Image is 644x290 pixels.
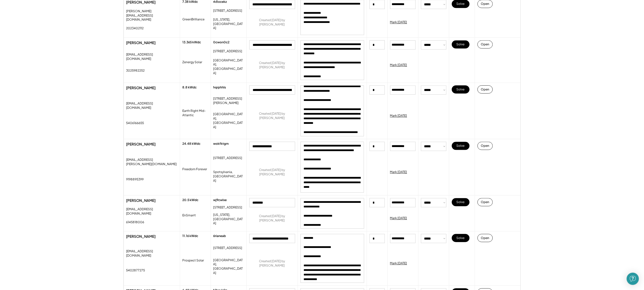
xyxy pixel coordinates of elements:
div: 11.16 kWdc [183,234,198,238]
div: Mark [DATE] [390,20,407,24]
div: [EMAIL_ADDRESS][DOMAIN_NAME] [126,101,177,110]
button: Solve [452,198,470,206]
div: [EMAIL_ADDRESS][PERSON_NAME][DOMAIN_NAME] [126,158,177,166]
div: EnSmarrt [183,213,196,218]
div: Created [DATE] by [PERSON_NAME] [249,168,295,177]
div: 6145818006 [126,220,144,225]
div: [STREET_ADDRESS] [213,49,242,54]
div: Mark [DATE] [390,63,407,67]
div: [US_STATE], [GEOGRAPHIC_DATA] [213,18,244,30]
div: [EMAIL_ADDRESS][DOMAIN_NAME] [126,207,177,216]
div: [STREET_ADDRESS] [213,9,242,13]
div: [STREET_ADDRESS][PERSON_NAME] [213,97,244,105]
div: [US_STATE], [GEOGRAPHIC_DATA] [213,213,244,226]
div: [GEOGRAPHIC_DATA], [GEOGRAPHIC_DATA] [213,258,244,275]
div: GreenBrilliance [183,17,205,22]
div: [STREET_ADDRESS] [213,156,242,160]
button: Solve [452,85,470,94]
div: 0cwon0c2 [213,40,230,45]
div: 8.8 kWdc [183,85,197,90]
div: Spotsylvania, [GEOGRAPHIC_DATA] [213,170,244,183]
div: [PERSON_NAME] [126,198,177,203]
div: Open Intercom Messenger [627,273,639,285]
button: Open [477,85,493,94]
button: Solve [452,142,470,150]
div: 5406166655 [126,121,144,125]
div: Mark [DATE] [390,114,407,118]
div: [STREET_ADDRESS] [213,205,242,210]
div: Created [DATE] by [PERSON_NAME] [249,214,295,223]
div: Created [DATE] by [PERSON_NAME] [249,18,295,27]
button: Solve [452,234,470,242]
div: [GEOGRAPHIC_DATA], [GEOGRAPHIC_DATA] [213,58,244,75]
div: Freedom Forever [183,167,207,172]
div: 20.5 kWdc [183,198,199,202]
div: [PERSON_NAME] [126,85,177,90]
div: Prospect Solar [183,258,204,263]
div: [GEOGRAPHIC_DATA], [GEOGRAPHIC_DATA] [213,112,244,129]
div: Mark [DATE] [390,170,407,174]
div: 13.365 kWdc [183,40,201,45]
div: Zenergy Solar [183,60,202,64]
div: Created [DATE] by [PERSON_NAME] [249,61,295,70]
div: [PERSON_NAME] [126,40,177,45]
button: Open [477,234,493,242]
div: hqrphhls [213,85,226,90]
div: [PERSON_NAME][EMAIL_ADDRESS][DOMAIN_NAME] [126,9,177,22]
button: Open [477,198,493,206]
div: 24.48 kWdc [183,142,201,146]
div: [STREET_ADDRESS] [213,246,242,250]
div: Created [DATE] by [PERSON_NAME] [249,112,295,120]
div: Earth Right Mid-Atlantic [183,109,208,117]
div: Mark [DATE] [390,216,407,220]
div: [EMAIL_ADDRESS][DOMAIN_NAME] [126,249,177,258]
div: 3025982252 [126,69,145,73]
div: Created [DATE] by [PERSON_NAME] [249,259,295,268]
div: [PERSON_NAME] [126,142,177,147]
div: Mark [DATE] [390,261,407,266]
div: 2023402112 [126,26,144,31]
button: Open [477,142,493,150]
div: wokfktgm [213,142,229,146]
button: Open [477,40,493,48]
button: Solve [452,40,470,48]
div: 5402877275 [126,268,145,273]
div: [EMAIL_ADDRESS][DOMAIN_NAME] [126,52,177,61]
div: [PERSON_NAME] [126,234,177,239]
div: wj9cwlxe [213,198,227,202]
div: 6rianeab [213,234,226,238]
div: 9198895399 [126,177,144,182]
